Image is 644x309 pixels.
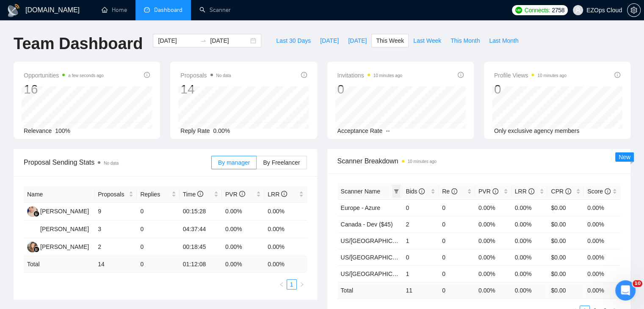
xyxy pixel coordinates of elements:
[197,191,203,197] span: info-circle
[40,224,89,234] div: [PERSON_NAME]
[489,36,518,45] span: Last Month
[268,191,287,198] span: LRR
[33,246,39,252] img: gigradar-bm.png
[210,36,249,45] input: End date
[27,207,89,214] a: AJ[PERSON_NAME]
[475,216,511,232] td: 0.00%
[315,34,343,47] button: [DATE]
[137,203,179,221] td: 0
[406,188,425,195] span: Bids
[94,203,137,221] td: 9
[297,279,307,290] li: Next Page
[371,34,409,47] button: This Week
[180,127,210,134] span: Reply Rate
[239,191,245,197] span: info-circle
[337,127,383,134] span: Acceptance Rate
[213,127,230,134] span: 0.00%
[547,249,584,265] td: $0.00
[442,188,457,195] span: Re
[200,37,207,44] span: swap-right
[587,188,610,195] span: Score
[402,232,439,249] td: 1
[180,203,222,221] td: 00:15:28
[104,161,119,166] span: No data
[297,279,307,290] button: right
[222,203,264,221] td: 0.00%
[137,256,179,273] td: 0
[439,199,475,216] td: 0
[376,36,404,45] span: This Week
[225,191,245,198] span: PVR
[392,185,401,198] span: filter
[180,221,222,238] td: 04:37:44
[263,159,300,166] span: By Freelancer
[216,73,231,78] span: No data
[27,206,38,217] img: AJ
[614,72,620,78] span: info-circle
[547,265,584,282] td: $0.00
[446,34,484,47] button: This Month
[222,238,264,256] td: 0.00%
[511,232,548,249] td: 0.00%
[402,265,439,282] td: 1
[584,265,620,282] td: 0.00%
[402,249,439,265] td: 0
[27,242,38,252] img: NK
[511,249,548,265] td: 0.00%
[264,238,307,256] td: 0.00%
[337,70,402,80] span: Invitations
[137,238,179,256] td: 0
[276,279,287,290] li: Previous Page
[565,188,571,194] span: info-circle
[341,221,393,228] a: Canada - Dev ($45)
[154,6,182,14] span: Dashboard
[348,36,367,45] span: [DATE]
[451,188,457,194] span: info-circle
[180,238,222,256] td: 00:18:45
[575,7,581,13] span: user
[271,34,315,47] button: Last 30 Days
[180,256,222,273] td: 01:12:08
[341,188,380,195] span: Scanner Name
[299,282,304,287] span: right
[439,232,475,249] td: 0
[584,282,620,298] td: 0.00 %
[279,282,284,287] span: left
[475,199,511,216] td: 0.00%
[180,81,231,97] div: 14
[199,6,231,14] a: searchScanner
[584,216,620,232] td: 0.00%
[394,189,399,194] span: filter
[144,72,150,78] span: info-circle
[98,190,127,199] span: Proposals
[287,280,296,289] a: 1
[94,186,137,203] th: Proposals
[24,256,94,273] td: Total
[218,159,250,166] span: By manager
[494,70,567,80] span: Profile Views
[439,265,475,282] td: 0
[584,199,620,216] td: 0.00%
[373,73,402,78] time: 10 minutes ago
[40,207,89,216] div: [PERSON_NAME]
[419,188,425,194] span: info-circle
[386,127,390,134] span: --
[94,256,137,273] td: 14
[475,282,511,298] td: 0.00 %
[584,232,620,249] td: 0.00%
[301,72,307,78] span: info-circle
[341,270,446,277] a: US/[GEOGRAPHIC_DATA] - AWS ($40)
[402,216,439,232] td: 2
[584,249,620,265] td: 0.00%
[627,3,641,17] button: setting
[24,157,211,168] span: Proposal Sending Stats
[515,188,534,195] span: LRR
[451,36,480,45] span: This Month
[337,282,403,298] td: Total
[7,4,20,17] img: logo
[55,127,70,134] span: 100%
[402,282,439,298] td: 11
[551,188,571,195] span: CPR
[276,279,287,290] button: left
[627,7,640,14] span: setting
